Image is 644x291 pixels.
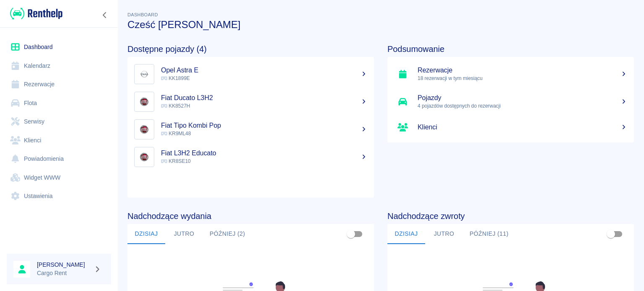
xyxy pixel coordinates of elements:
span: KR8SE10 [161,158,191,164]
a: Kalendarz [7,57,111,75]
h5: Rezerwacje [418,66,627,75]
a: Ustawienia [7,187,111,206]
h5: Fiat Tipo Kombi Pop [161,121,367,130]
span: Pokaż przypisane tylko do mnie [343,226,359,242]
a: Widget WWW [7,168,111,187]
h3: Cześć [PERSON_NAME] [127,19,634,31]
img: Image [136,149,152,165]
h4: Dostępne pojazdy (4) [127,44,374,54]
img: Image [136,94,152,110]
span: KR9ML48 [161,131,191,136]
h5: Fiat L3H2 Educato [161,149,367,157]
a: Klienci [387,116,634,139]
a: ImageOpel Astra E KK1899E [127,60,374,88]
h5: Pojazdy [418,94,627,102]
h5: Opel Astra E [161,66,367,75]
a: Klienci [7,131,111,150]
a: ImageFiat Tipo Kombi Pop KR9ML48 [127,116,374,143]
button: Dzisiaj [387,224,425,244]
a: Dashboard [7,38,111,57]
a: Rezerwacje [7,75,111,94]
a: Renthelp logo [7,7,62,21]
a: Serwisy [7,112,111,131]
a: Flota [7,94,111,113]
button: Później (2) [203,224,252,244]
a: Rezerwacje18 rezerwacji w tym miesiącu [387,60,634,88]
h6: [PERSON_NAME] [37,260,91,269]
img: Image [136,66,152,82]
button: Jutro [425,224,463,244]
h4: Nadchodzące zwroty [387,211,634,221]
h4: Nadchodzące wydania [127,211,374,221]
button: Jutro [165,224,203,244]
p: 4 pojazdów dostępnych do rezerwacji [418,102,627,110]
button: Zwiń nawigację [99,10,111,21]
a: ImageFiat Ducato L3H2 KK8527H [127,88,374,116]
span: Dashboard [127,12,158,17]
span: KK1899E [161,75,190,81]
a: ImageFiat L3H2 Educato KR8SE10 [127,143,374,171]
p: Cargo Rent [37,269,91,278]
h4: Podsumowanie [387,44,634,54]
button: Później (11) [463,224,515,244]
h5: Fiat Ducato L3H2 [161,94,367,102]
img: Image [136,121,152,137]
span: Pokaż przypisane tylko do mnie [603,226,619,242]
a: Powiadomienia [7,149,111,168]
img: Renthelp logo [10,7,62,21]
a: Pojazdy4 pojazdów dostępnych do rezerwacji [387,88,634,116]
button: Dzisiaj [127,224,165,244]
p: 18 rezerwacji w tym miesiącu [418,75,627,82]
span: KK8527H [161,103,190,109]
h5: Klienci [418,123,627,131]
